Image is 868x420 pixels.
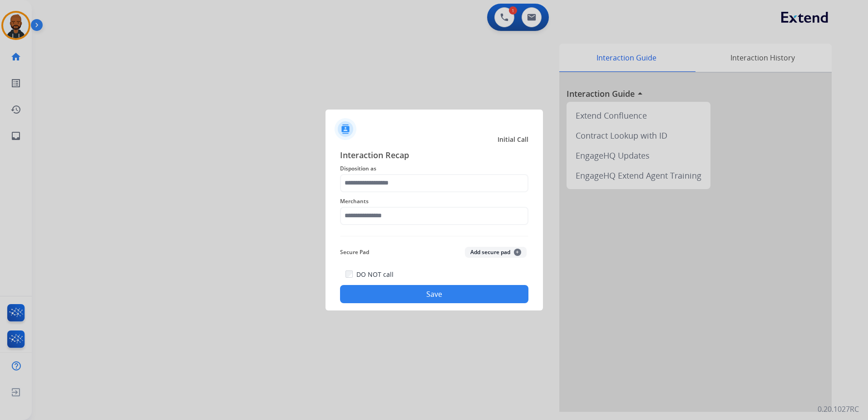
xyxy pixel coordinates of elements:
[514,249,521,256] span: +
[340,247,369,258] span: Secure Pad
[340,163,528,174] span: Disposition as
[340,149,528,163] span: Interaction Recap
[340,196,528,207] span: Merchants
[340,285,528,303] button: Save
[335,118,356,140] img: contactIcon
[818,404,859,415] p: 0.20.1027RC
[340,236,528,236] img: contact-recap-line.svg
[498,135,528,144] span: Initial Call
[465,247,527,258] button: Add secure pad+
[356,270,394,279] label: DO NOT call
